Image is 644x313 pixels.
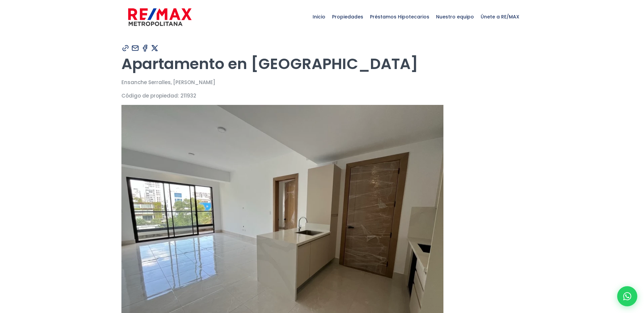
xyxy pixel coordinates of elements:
[121,78,523,86] p: Ensanche Serralles, [PERSON_NAME]
[121,92,179,99] span: Código de propiedad:
[121,44,130,52] img: Compartir
[309,7,329,27] span: Inicio
[180,92,196,99] span: 211932
[121,55,523,73] h1: Apartamento en [GEOGRAPHIC_DATA]
[151,44,159,52] img: Compartir
[131,44,140,52] img: Compartir
[477,7,523,27] span: Únete a RE/MAX
[433,7,477,27] span: Nuestro equipo
[141,44,149,52] img: Compartir
[329,7,367,27] span: Propiedades
[367,7,433,27] span: Préstamos Hipotecarios
[128,7,192,27] img: remax-metropolitana-logo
